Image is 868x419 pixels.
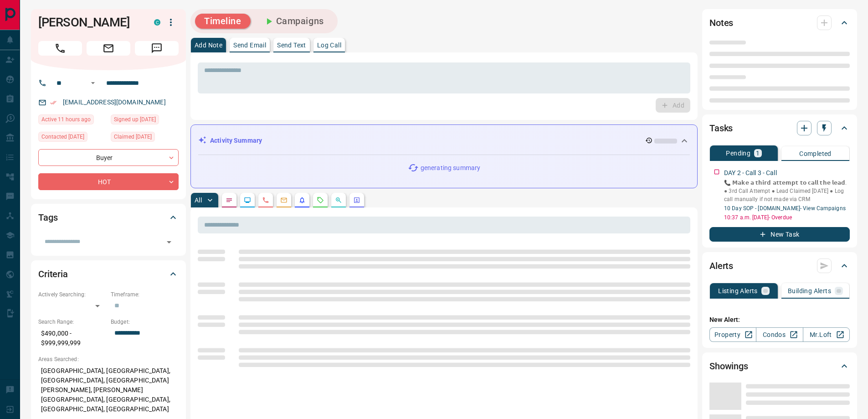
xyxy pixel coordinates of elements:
[38,114,106,127] div: Tue Oct 14 2025
[317,42,341,48] p: Log Call
[38,132,106,145] div: Tue Aug 05 2025
[38,210,57,225] h2: Tags
[41,115,91,124] span: Active 11 hours ago
[163,236,175,248] button: Open
[280,197,288,204] svg: Emails
[724,213,850,222] p: 10:37 a.m. [DATE] - Overdue
[298,197,306,204] svg: Listing Alerts
[709,255,850,277] div: Alerts
[111,290,179,299] p: Timeframe:
[709,259,733,273] h2: Alerts
[198,132,690,149] div: Activity Summary
[154,19,160,26] div: condos.ca
[353,197,360,204] svg: Agent Actions
[709,121,733,135] h2: Tasks
[226,197,233,204] svg: Notes
[709,359,748,373] h2: Showings
[709,12,850,34] div: Notes
[38,355,179,363] p: Areas Searched:
[111,318,179,326] p: Budget:
[726,150,750,156] p: Pending
[114,115,156,124] span: Signed up [DATE]
[709,355,850,377] div: Showings
[709,315,850,325] p: New Alert:
[135,41,179,56] span: Message
[87,41,130,56] span: Email
[709,227,850,242] button: New Task
[111,132,179,145] div: Sat Jun 14 2025
[38,318,106,326] p: Search Range:
[38,326,106,351] p: $490,000 - $999,999,999
[709,327,756,342] a: Property
[756,327,803,342] a: Condos
[38,173,179,190] div: HOT
[38,363,179,417] p: [GEOGRAPHIC_DATA], [GEOGRAPHIC_DATA], [GEOGRAPHIC_DATA], [GEOGRAPHIC_DATA][PERSON_NAME], [PERSON_...
[38,15,140,30] h1: [PERSON_NAME]
[718,288,758,294] p: Listing Alerts
[195,197,202,203] p: All
[233,42,266,48] p: Send Email
[38,290,106,299] p: Actively Searching:
[803,327,850,342] a: Mr.Loft
[195,14,251,29] button: Timeline
[87,78,98,88] button: Open
[38,267,68,281] h2: Criteria
[317,197,324,204] svg: Requests
[254,14,333,29] button: Campaigns
[38,149,179,166] div: Buyer
[244,197,251,204] svg: Lead Browsing Activity
[709,16,733,30] h2: Notes
[210,136,262,145] p: Activity Summary
[799,150,832,157] p: Completed
[195,42,222,48] p: Add Note
[335,197,342,204] svg: Opportunities
[421,163,480,173] p: generating summary
[709,117,850,139] div: Tasks
[38,207,179,228] div: Tags
[277,42,306,48] p: Send Text
[262,197,269,204] svg: Calls
[724,168,777,178] p: DAY 2 - Call 3 - Call
[38,263,179,285] div: Criteria
[724,179,850,203] p: 📞 𝗠𝗮𝗸𝗲 𝗮 𝘁𝗵𝗶𝗿𝗱 𝗮𝘁𝘁𝗲𝗺𝗽𝘁 𝘁𝗼 𝗰𝗮𝗹𝗹 𝘁𝗵𝗲 𝗹𝗲𝗮𝗱. ● 3rd Call Attempt ● Lead Claimed [DATE] ● Log call manu...
[63,98,166,106] a: [EMAIL_ADDRESS][DOMAIN_NAME]
[38,41,82,56] span: Call
[111,114,179,127] div: Fri Jan 15 2016
[724,205,846,212] a: 10 Day SOP - [DOMAIN_NAME]- View Campaigns
[41,132,84,141] span: Contacted [DATE]
[50,99,56,106] svg: Email Verified
[788,288,831,294] p: Building Alerts
[114,132,152,141] span: Claimed [DATE]
[756,150,760,156] p: 1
